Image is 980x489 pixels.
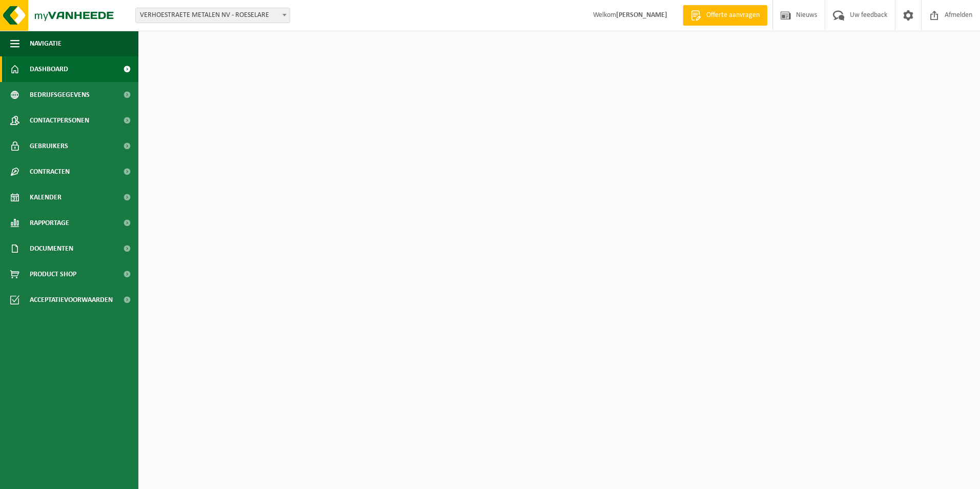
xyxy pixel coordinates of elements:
span: Rapportage [30,210,69,236]
span: Contactpersonen [30,108,89,133]
span: Kalender [30,185,62,210]
span: Documenten [30,236,73,261]
span: VERHOESTRAETE METALEN NV - ROESELARE [135,8,290,23]
span: Product Shop [30,261,76,287]
span: Offerte aanvragen [704,10,762,21]
span: Gebruikers [30,133,68,159]
span: VERHOESTRAETE METALEN NV - ROESELARE [136,8,290,23]
span: Dashboard [30,56,68,82]
span: Navigatie [30,31,62,56]
span: Acceptatievoorwaarden [30,287,113,313]
span: Contracten [30,159,70,185]
strong: [PERSON_NAME] [616,11,667,19]
a: Offerte aanvragen [683,5,767,26]
span: Bedrijfsgegevens [30,82,90,108]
